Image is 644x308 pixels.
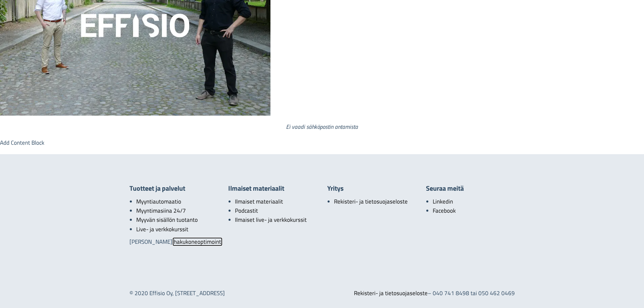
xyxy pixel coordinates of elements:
a: Linkedin [433,197,453,206]
a: Rekisteri- ja tietosuojaseloste [354,289,428,298]
p: [PERSON_NAME] [129,237,218,250]
a: Myyntiautomaatio [136,197,181,206]
a: Ilmaiset materiaalit [235,197,283,206]
div: – 040 741 8498 tai 050 462 0469 [322,289,520,298]
h3: Tuotteet ja palvelut [129,185,218,192]
a: Myyntimasiina 24/7 [136,206,186,215]
h3: Seuraa meitä [426,185,515,192]
a: Rekisteri- ja tietosuojaseloste [334,197,408,206]
a: Ilmaiset live- ja verkkokurssit [235,215,307,224]
a: Myyvän sisällön tuotanto [136,215,198,224]
a: hakukoneoptimointi [172,237,222,246]
h3: Ilmaiset materiaalit [228,185,317,192]
a: Podcastit [235,206,258,215]
a: Live- ja verkkokurssit [136,225,188,234]
a: Facebook [433,206,456,215]
div: © 2020 Effisio Oy , [STREET_ADDRESS] [124,289,322,298]
h3: Yritys [327,185,416,192]
em: Ei vaadi sähköpostin antamista [286,122,358,131]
